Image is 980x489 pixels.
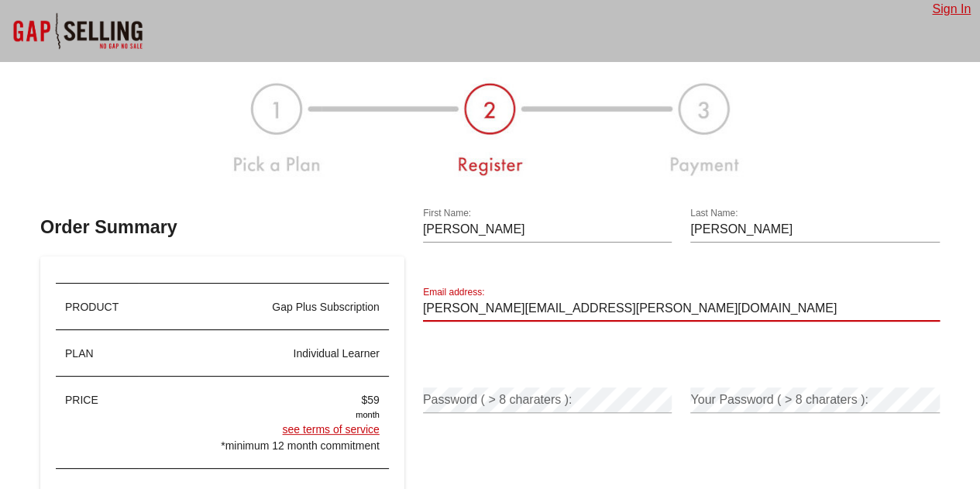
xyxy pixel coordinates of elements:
label: Email address: [423,287,484,298]
div: $59 [148,392,379,408]
a: see terms of service [282,423,379,436]
div: PRICE [56,377,139,469]
div: PRODUCT [56,284,139,330]
div: PLAN [56,330,139,377]
h3: Order Summary [40,214,404,241]
input: Your email [423,296,940,321]
a: Sign In [932,2,971,15]
label: Last Name: [690,208,738,219]
img: plan-register-payment-123-2.jpg [322,71,761,183]
div: *minimum 12 month commitment [148,438,379,454]
div: Gap Plus Subscription [148,299,379,315]
div: individual learner [148,346,379,362]
img: plan-register-payment-123-2_1.jpg [219,71,322,183]
div: month [148,408,379,422]
label: First Name: [423,208,471,219]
